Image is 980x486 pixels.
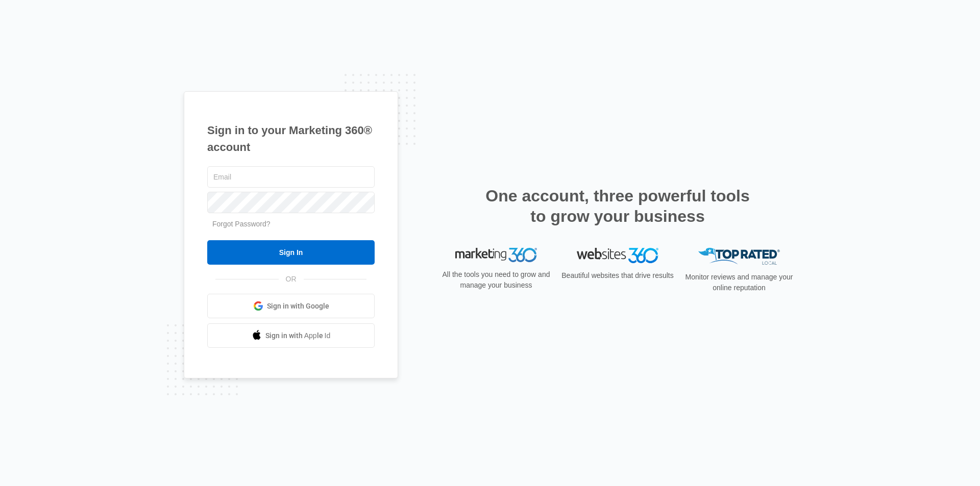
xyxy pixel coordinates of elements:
[698,248,780,265] img: Top Rated Local
[207,294,375,318] a: Sign in with Google
[482,186,753,226] h2: One account, three powerful tools to grow your business
[267,301,329,312] span: Sign in with Google
[682,272,796,293] p: Monitor reviews and manage your online reputation
[207,240,375,265] input: Sign In
[560,270,675,281] p: Beautiful websites that drive results
[577,248,658,263] img: Websites 360
[279,274,304,285] span: OR
[455,248,537,262] img: Marketing 360
[207,122,375,156] h1: Sign in to your Marketing 360® account
[439,269,553,291] p: All the tools you need to grow and manage your business
[207,166,375,188] input: Email
[212,220,271,228] a: Forgot Password?
[265,330,331,341] span: Sign in with Apple Id
[207,323,375,348] a: Sign in with Apple Id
